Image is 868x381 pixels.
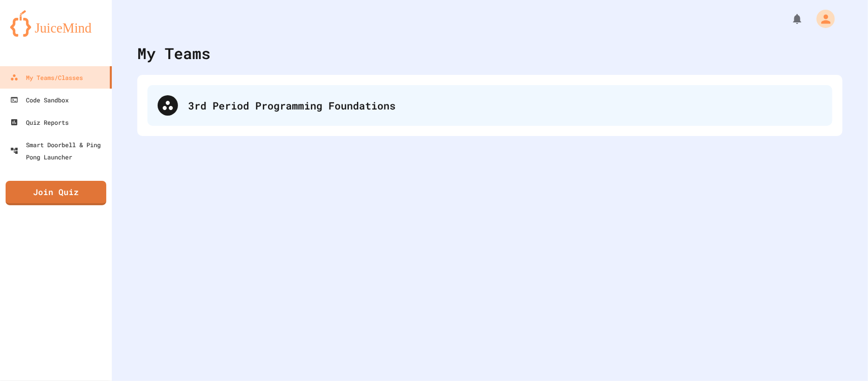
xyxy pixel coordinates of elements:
[147,85,832,126] div: 3rd Period Programming Foundations
[188,98,822,113] div: 3rd Period Programming Foundations
[10,116,69,128] div: Quiz Reports
[10,71,83,84] div: My Teams/Classes
[6,181,106,205] a: Join Quiz
[10,139,108,163] div: Smart Doorbell & Ping Pong Launcher
[806,7,837,31] div: My Account
[137,42,211,65] div: My Teams
[772,10,806,28] div: My Notifications
[10,94,69,106] div: Code Sandbox
[10,10,102,37] img: logo-orange.svg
